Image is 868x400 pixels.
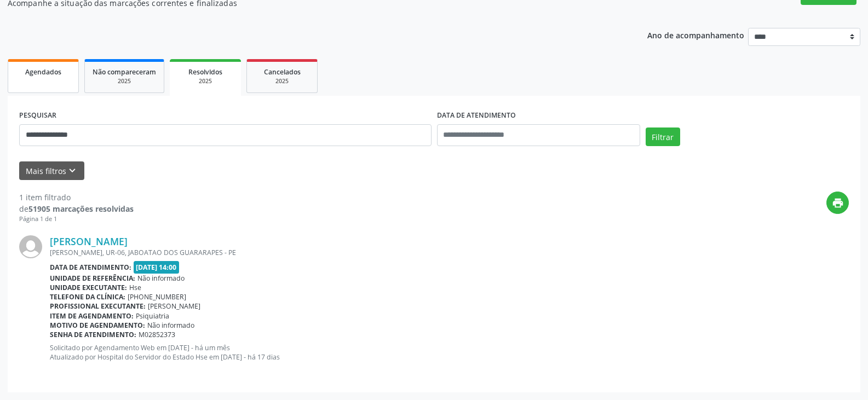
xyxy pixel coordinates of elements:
b: Unidade executante: [50,283,127,292]
div: 2025 [177,77,233,85]
span: [DATE] 14:00 [134,261,180,274]
span: Psiquiatria [136,311,169,321]
i: print [832,197,844,209]
button: Filtrar [646,127,680,146]
img: img [19,235,42,258]
b: Item de agendamento: [50,311,134,321]
div: [PERSON_NAME], UR-06, JABOATAO DOS GUARARAPES - PE [50,248,849,257]
div: Página 1 de 1 [19,215,134,224]
p: Solicitado por Agendamento Web em [DATE] - há um mês Atualizado por Hospital do Servidor do Estad... [50,343,849,362]
button: Mais filtroskeyboard_arrow_down [19,161,84,181]
span: [PHONE_NUMBER] [128,292,186,302]
a: [PERSON_NAME] [50,235,128,247]
span: Não informado [147,321,194,330]
i: keyboard_arrow_down [66,165,78,177]
label: DATA DE ATENDIMENTO [437,107,516,124]
div: de [19,203,134,215]
b: Motivo de agendamento: [50,321,145,330]
label: PESQUISAR [19,107,56,124]
div: 1 item filtrado [19,192,134,203]
span: Agendados [25,67,61,77]
strong: 51905 marcações resolvidas [28,204,134,214]
span: Resolvidos [188,67,222,77]
b: Senha de atendimento: [50,330,136,339]
div: 2025 [255,77,309,85]
p: Ano de acompanhamento [647,28,744,42]
b: Profissional executante: [50,302,146,311]
b: Data de atendimento: [50,263,131,272]
span: Não informado [137,274,185,283]
span: Hse [129,283,141,292]
span: Cancelados [264,67,301,77]
span: Não compareceram [93,67,156,77]
button: print [826,192,849,214]
div: 2025 [93,77,156,85]
b: Telefone da clínica: [50,292,125,302]
span: [PERSON_NAME] [148,302,200,311]
b: Unidade de referência: [50,274,135,283]
span: M02852373 [139,330,175,339]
